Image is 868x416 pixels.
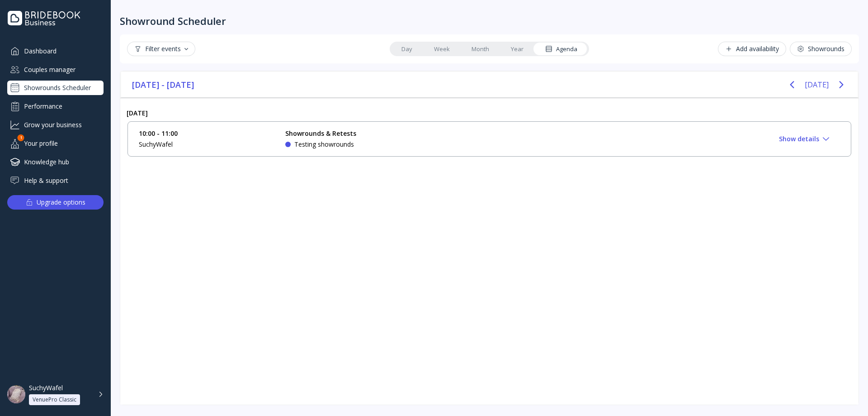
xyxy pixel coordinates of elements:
[120,14,226,27] div: Showround Scheduler
[423,43,461,55] a: Week
[120,105,859,121] div: [DATE]
[779,132,829,146] button: Show details
[285,129,356,138] div: Showrounds & Retests
[461,43,500,55] a: Month
[797,45,844,53] div: Showrounds
[7,81,104,95] a: Showrounds Scheduler
[7,43,104,58] a: Dashboard
[718,42,786,56] button: Add availability
[7,136,104,151] a: Your profile1
[128,78,199,91] button: [DATE] - [DATE]
[7,195,104,210] button: Upgrade options
[139,140,274,149] div: SuchyWafel
[18,134,24,141] div: 1
[823,373,868,416] iframe: Chat Widget
[7,154,104,169] a: Knowledge hub
[7,99,104,114] a: Performance
[132,78,195,91] span: [DATE] - [DATE]
[37,196,85,209] div: Upgrade options
[7,173,104,188] a: Help & support
[790,42,852,56] button: Showrounds
[7,136,104,151] div: Your profile
[779,135,829,143] div: Show details
[7,62,104,77] a: Couples manager
[832,76,850,94] button: Next page
[127,42,195,56] button: Filter events
[805,77,829,93] button: [DATE]
[500,43,534,55] a: Year
[7,117,104,132] a: Grow your business
[783,76,801,94] button: Previous page
[33,396,76,403] div: VenuePro Classic
[294,140,354,149] div: Testing showrounds
[725,45,779,53] div: Add availability
[139,129,274,138] div: 10:00 - 11:00
[134,45,188,53] div: Filter events
[391,43,423,55] a: Day
[29,384,63,392] div: SuchyWafel
[545,45,577,53] div: Agenda
[7,385,25,403] img: dpr=1,fit=cover,g=face,w=48,h=48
